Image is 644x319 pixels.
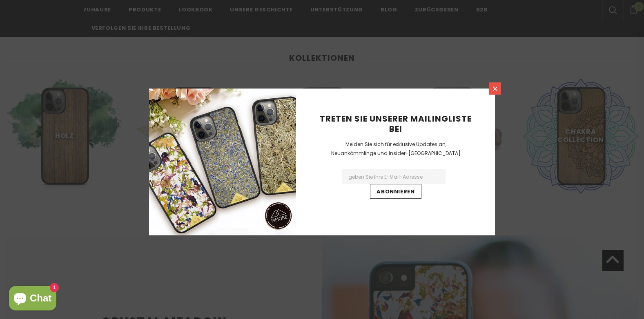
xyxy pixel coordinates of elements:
[342,169,446,184] input: Email Address
[331,141,461,157] span: Melden Sie sich für exklusive Updates an, Neuankömmlinge und Insider-[GEOGRAPHIC_DATA]
[489,82,501,95] a: Schließen
[370,184,421,199] input: Abonnieren
[7,286,59,312] inbox-online-store-chat: Onlineshop-Chat von Shopify
[320,113,472,135] span: Treten Sie unserer Mailingliste bei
